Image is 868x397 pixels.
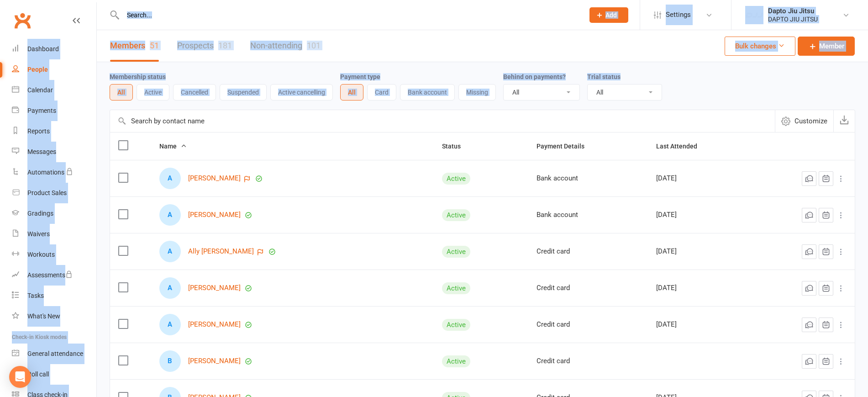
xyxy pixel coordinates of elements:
a: Workouts [12,244,96,265]
div: [DATE] [656,211,748,219]
a: Reports [12,121,96,142]
button: Card [367,84,396,101]
div: 51 [150,41,159,50]
div: Bank account [537,211,640,219]
input: Search by contact name [110,110,775,132]
div: [DATE] [656,284,748,292]
a: [PERSON_NAME] [188,357,241,365]
div: Product Sales [27,189,67,196]
button: Status [442,141,471,152]
a: [PERSON_NAME] [188,211,241,219]
span: Status [442,143,471,150]
div: Dapto Jiu Jitsu [768,7,818,15]
a: [PERSON_NAME] [188,321,241,328]
div: General attendance [27,350,83,357]
a: Calendar [12,80,96,101]
a: Tasks [12,286,96,306]
div: Active [442,173,470,185]
span: Member [819,41,844,52]
label: Trial status [587,73,621,80]
a: Member [798,37,855,56]
a: What's New [12,306,96,327]
a: Prospects181 [177,30,232,62]
a: Members51 [110,30,159,62]
div: Active [442,282,470,294]
div: Automations [27,169,64,176]
div: A [159,241,181,262]
div: Credit card [537,284,640,292]
button: Name [159,141,187,152]
div: Payments [27,107,56,114]
a: General attendance kiosk mode [12,344,96,364]
div: 181 [218,41,232,50]
div: Roll call [27,371,49,378]
button: Active cancelling [270,84,333,101]
div: Tasks [27,292,44,299]
div: Waivers [27,230,50,238]
label: Behind on payments? [503,73,566,80]
label: Payment type [340,73,380,80]
a: Ally [PERSON_NAME] [188,248,254,255]
div: Reports [27,127,50,135]
a: Payments [12,101,96,121]
span: Add [605,11,617,19]
div: Bank account [537,175,640,182]
a: [PERSON_NAME] [188,284,241,292]
a: Non-attending101 [250,30,321,62]
div: A [159,168,181,189]
a: Assessments [12,265,96,286]
div: DAPTO JIU JITSU [768,15,818,23]
img: thumb_image1723000370.png [745,6,763,24]
div: [DATE] [656,321,748,328]
div: Active [442,246,470,258]
div: Active [442,209,470,221]
button: Suspended [220,84,267,101]
div: A [159,314,181,335]
div: A [159,277,181,299]
div: Gradings [27,210,53,217]
a: Waivers [12,224,96,244]
span: Last Attended [656,143,707,150]
a: Roll call [12,364,96,385]
a: Messages [12,142,96,162]
a: People [12,59,96,80]
a: Automations [12,162,96,183]
span: Payment Details [537,143,594,150]
a: Dashboard [12,39,96,59]
div: Active [442,355,470,367]
button: Bulk changes [725,37,795,56]
span: Settings [666,5,691,25]
div: Active [442,319,470,331]
div: Credit card [537,357,640,365]
button: All [340,84,363,101]
button: Active [137,84,169,101]
div: Workouts [27,251,55,258]
div: People [27,66,48,73]
div: Dashboard [27,45,59,53]
div: Assessments [27,271,73,279]
button: Customize [775,110,833,132]
a: [PERSON_NAME] [188,175,241,182]
button: Add [589,7,628,23]
div: Credit card [537,248,640,255]
span: Customize [794,116,827,127]
input: Search... [120,9,578,21]
a: Product Sales [12,183,96,203]
span: Name [159,143,187,150]
div: [DATE] [656,248,748,255]
div: Credit card [537,321,640,328]
div: A [159,204,181,226]
div: 101 [307,41,321,50]
div: Calendar [27,86,53,94]
button: Payment Details [537,141,594,152]
a: Gradings [12,203,96,224]
div: Messages [27,148,56,155]
button: Missing [458,84,496,101]
div: B [159,350,181,372]
label: Membership status [110,73,166,80]
div: [DATE] [656,175,748,182]
button: Last Attended [656,141,707,152]
a: Clubworx [11,9,34,32]
button: All [110,84,133,101]
div: Open Intercom Messenger [9,366,31,388]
